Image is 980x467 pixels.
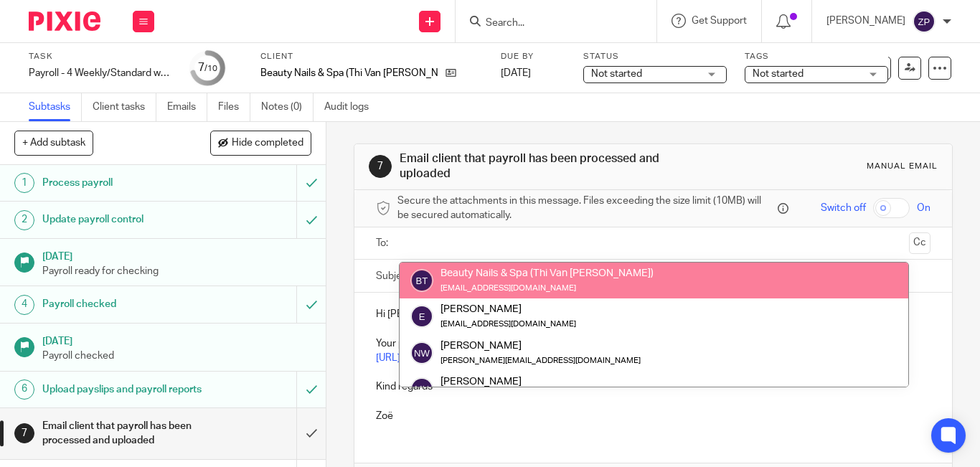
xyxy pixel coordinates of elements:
[218,93,250,121] a: Files
[42,349,312,363] p: Payroll checked
[29,11,100,31] img: Pixie
[29,93,82,121] a: Subtasks
[376,379,930,394] p: Kind regards
[484,17,613,30] input: Search
[198,60,217,76] div: 7
[917,201,930,215] span: On
[42,293,202,315] h1: Payroll checked
[232,138,303,149] span: Hide completed
[376,409,930,423] p: Zoë
[42,246,312,264] h1: [DATE]
[400,151,684,182] h1: Email client that payroll has been processed and uploaded
[591,69,642,79] span: Not started
[501,68,531,78] span: [DATE]
[14,295,34,315] div: 4
[410,305,433,328] img: svg%3E
[440,320,576,328] small: [EMAIL_ADDRESS][DOMAIN_NAME]
[260,51,483,62] label: Client
[376,336,930,351] p: Your payroll reports for the latest period are available to view via the following link;
[745,51,888,62] label: Tags
[14,131,93,155] button: + Add subtask
[867,161,938,172] div: Manual email
[397,194,774,223] span: Secure the attachments in this message. Files exceeding the size limit (10MB) will be secured aut...
[29,66,172,80] div: Payroll - 4 Weekly/Standard wages/No Pension
[410,341,433,364] img: svg%3E
[583,51,727,62] label: Status
[440,266,654,280] div: Beauty Nails & Spa (Thi Van [PERSON_NAME])
[167,93,207,121] a: Emails
[42,209,202,230] h1: Update payroll control
[260,66,438,80] p: Beauty Nails & Spa (Thi Van [PERSON_NAME])
[42,331,312,349] h1: [DATE]
[93,93,156,121] a: Client tasks
[42,172,202,194] h1: Process payroll
[376,307,930,321] p: Hi [PERSON_NAME]
[376,236,392,250] label: To:
[913,10,936,33] img: svg%3E
[369,155,392,178] div: 7
[909,232,930,254] button: Cc
[826,14,905,28] p: [PERSON_NAME]
[440,284,576,292] small: [EMAIL_ADDRESS][DOMAIN_NAME]
[376,353,479,363] a: [URL][DOMAIN_NAME]
[42,415,202,452] h1: Email client that payroll has been processed and uploaded
[14,379,34,400] div: 6
[14,423,34,443] div: 7
[324,93,380,121] a: Audit logs
[692,16,747,26] span: Get Support
[410,377,433,400] img: svg%3E
[440,338,641,352] div: [PERSON_NAME]
[753,69,804,79] span: Not started
[204,65,217,72] small: /10
[14,173,34,193] div: 1
[29,51,172,62] label: Task
[261,93,314,121] a: Notes (0)
[440,374,576,389] div: [PERSON_NAME]
[42,379,202,400] h1: Upload payslips and payroll reports
[14,210,34,230] div: 2
[821,201,866,215] span: Switch off
[410,269,433,292] img: svg%3E
[440,356,641,364] small: [PERSON_NAME][EMAIL_ADDRESS][DOMAIN_NAME]
[42,264,312,278] p: Payroll ready for checking
[501,51,565,62] label: Due by
[210,131,311,155] button: Hide completed
[440,302,576,316] div: [PERSON_NAME]
[376,269,413,283] label: Subject:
